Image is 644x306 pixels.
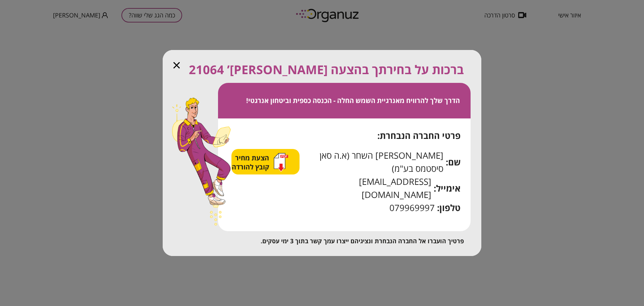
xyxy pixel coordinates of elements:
span: 079969997 [389,201,435,214]
span: אימייל: [434,182,461,195]
span: טלפון: [437,201,461,214]
span: הצעת מחיר קובץ להורדה [232,153,271,171]
button: הצעת מחיר קובץ להורדה [232,153,288,172]
span: פרטיך הועברו אל החברה הנבחרת ונציגיהם ייצרו עמך קשר בתוך 3 ימי עסקים. [261,237,464,245]
span: [PERSON_NAME] השחר (א.ה סאן סיסטמס בע"מ) [300,149,443,175]
span: שם: [446,156,461,169]
span: הדרך שלך להרוויח מאנרגיית השמש החלה - הכנסה כספית וביטחון אנרגטי! [246,96,460,105]
div: פרטי החברה הנבחרת: [231,129,461,142]
span: [EMAIL_ADDRESS][DOMAIN_NAME] [300,175,431,201]
span: ברכות על בחירתך בהצעה [PERSON_NAME]’ 21064 [189,61,464,79]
